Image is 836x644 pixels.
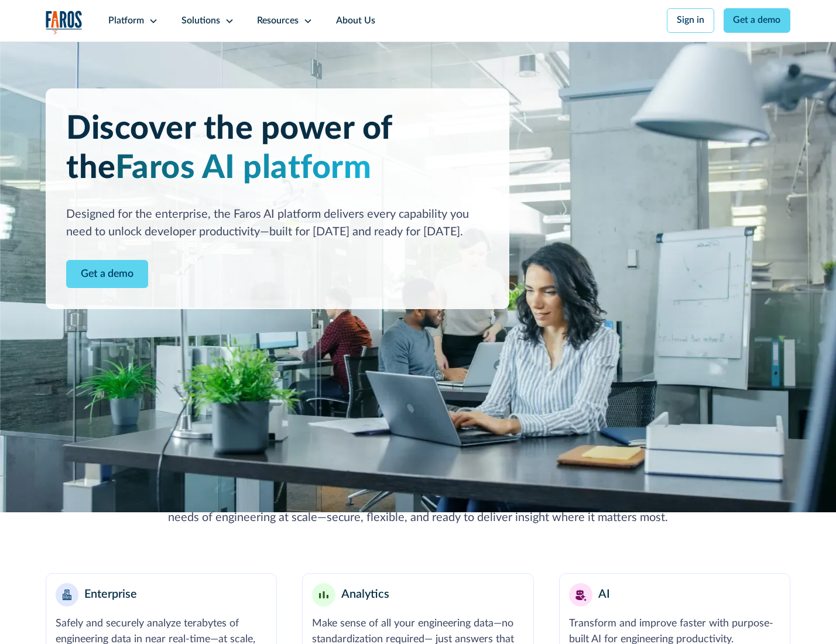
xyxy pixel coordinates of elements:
[108,14,144,28] div: Platform
[341,586,389,604] div: Analytics
[257,14,299,28] div: Resources
[46,11,83,35] img: Logo of the analytics and reporting company Faros.
[319,591,328,599] img: Minimalist bar chart analytics icon
[667,8,714,33] a: Sign in
[63,590,72,600] img: Enterprise building blocks or structure icon
[66,260,148,289] a: Contact Modal
[66,206,488,241] div: Designed for the enterprise, the Faros AI platform delivers every capability you need to unlock d...
[598,586,610,604] div: AI
[571,585,590,604] img: AI robot or assistant icon
[181,14,220,28] div: Solutions
[724,8,791,33] a: Get a demo
[66,109,488,188] h1: Discover the power of the
[46,11,83,35] a: home
[84,586,137,604] div: Enterprise
[115,152,372,184] span: Faros AI platform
